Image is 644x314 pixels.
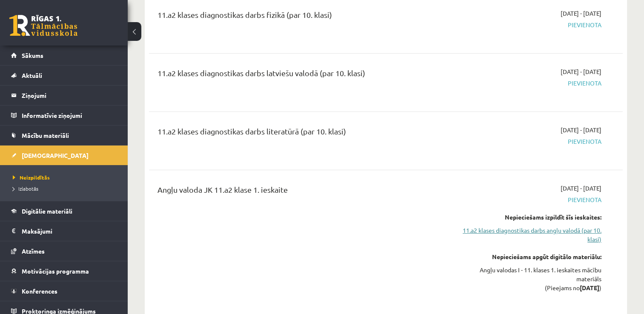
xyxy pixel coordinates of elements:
[580,284,599,291] strong: [DATE]
[157,126,449,141] div: 11.a2 klases diagnostikas darbs literatūrā (par 10. klasi)
[157,184,449,200] div: Angļu valoda JK 11.a2 klase 1. ieskaite
[22,267,89,275] span: Motivācijas programma
[22,51,43,59] span: Sākums
[462,213,601,222] div: Nepieciešams izpildīt šīs ieskaites:
[22,287,57,295] span: Konferences
[9,15,77,36] a: Rīgas 1. Tālmācības vidusskola
[462,20,601,29] span: Pievienota
[13,174,119,181] a: Neizpildītās
[22,86,117,105] legend: Ziņojumi
[22,221,117,241] legend: Maksājumi
[13,185,119,192] a: Izlabotās
[11,201,117,221] a: Digitālie materiāli
[462,79,601,88] span: Pievienota
[13,185,38,192] span: Izlabotās
[11,106,117,125] a: Informatīvie ziņojumi
[11,281,117,301] a: Konferences
[22,131,69,139] span: Mācību materiāli
[11,146,117,165] a: [DEMOGRAPHIC_DATA]
[22,247,45,255] span: Atzīmes
[11,241,117,261] a: Atzīmes
[561,126,601,134] span: [DATE] - [DATE]
[157,9,449,25] div: 11.a2 klases diagnostikas darbs fizikā (par 10. klasi)
[11,66,117,85] a: Aktuāli
[157,67,449,83] div: 11.a2 klases diagnostikas darbs latviešu valodā (par 10. klasi)
[462,195,601,204] span: Pievienota
[11,86,117,105] a: Ziņojumi
[11,126,117,145] a: Mācību materiāli
[22,106,117,125] legend: Informatīvie ziņojumi
[22,207,72,215] span: Digitālie materiāli
[561,9,601,18] span: [DATE] - [DATE]
[13,174,50,181] span: Neizpildītās
[11,261,117,281] a: Motivācijas programma
[462,265,601,292] div: Angļu valodas I - 11. klases 1. ieskaites mācību materiāls (Pieejams no )
[462,252,601,261] div: Nepieciešams apgūt digitālo materiālu:
[11,46,117,65] a: Sākums
[462,137,601,146] span: Pievienota
[11,221,117,241] a: Maksājumi
[561,184,601,193] span: [DATE] - [DATE]
[462,226,601,244] a: 11.a2 klases diagnostikas darbs angļu valodā (par 10. klasi)
[22,71,42,79] span: Aktuāli
[561,67,601,76] span: [DATE] - [DATE]
[22,151,89,159] span: [DEMOGRAPHIC_DATA]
